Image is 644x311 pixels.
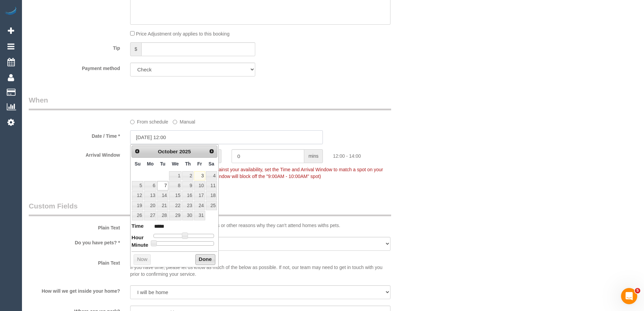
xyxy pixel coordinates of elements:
label: Date / Time * [24,130,125,139]
a: 29 [169,211,182,220]
a: 2 [182,171,193,180]
a: 19 [132,201,143,210]
label: Do you have pets? * [24,237,125,246]
dt: Minute [132,241,148,250]
p: If you have time, please let us know as much of the below as possible. If not, our team may need ... [130,257,390,277]
legend: Custom Fields [29,201,391,216]
a: 11 [206,181,217,190]
label: Payment method [24,63,125,72]
label: From schedule [130,116,168,125]
span: Next [209,149,214,154]
a: 24 [194,201,205,210]
a: 1 [169,171,182,180]
dt: Hour [132,234,144,242]
a: 30 [182,211,193,220]
label: Plain Text [24,257,125,266]
a: 5 [132,181,143,190]
a: Prev [133,147,142,156]
span: 5 [635,288,640,293]
a: 9 [182,181,193,190]
span: Monday [147,161,154,166]
legend: When [29,95,391,110]
span: Tuesday [160,161,165,166]
a: 16 [182,191,193,200]
a: 15 [169,191,182,200]
span: 2025 [179,149,191,154]
div: 12:00 - 14:00 [328,149,429,159]
span: $ [130,42,141,56]
label: Manual [173,116,195,125]
span: Price Adjustment only applies to this booking [136,31,230,37]
a: 8 [169,181,182,190]
a: 10 [194,181,205,190]
a: 4 [206,171,217,180]
span: Thursday [185,161,191,166]
img: Automaid Logo [4,7,18,16]
button: Done [195,254,215,265]
iframe: Intercom live chat [621,288,637,304]
a: 17 [194,191,205,200]
input: From schedule [130,120,135,124]
a: 20 [144,201,157,210]
a: 7 [157,181,168,190]
a: 28 [157,211,168,220]
span: October [158,149,178,154]
span: mins [304,149,323,163]
label: How will we get inside your home? [24,285,125,294]
a: 13 [144,191,157,200]
a: 25 [206,201,217,210]
a: 31 [194,211,205,220]
a: 18 [206,191,217,200]
a: 3 [194,171,205,180]
span: Friday [197,161,202,166]
p: Some of our cleaning teams have allergies or other reasons why they can't attend homes withs pets. [130,222,390,229]
span: Sunday [135,161,141,166]
a: Next [207,147,216,156]
label: Plain Text [24,222,125,231]
a: 6 [144,181,157,190]
label: Tip [24,42,125,51]
dt: Time [132,222,144,231]
label: Arrival Window [24,149,125,158]
input: DD/MM/YYYY HH:MM [130,130,323,144]
a: 14 [157,191,168,200]
a: 23 [182,201,193,210]
a: 27 [144,211,157,220]
button: Now [134,254,151,265]
a: 21 [157,201,168,210]
input: Manual [173,120,177,124]
a: 26 [132,211,143,220]
span: To make this booking count against your availability, set the Time and Arrival Window to match a ... [130,167,383,179]
span: Prev [135,149,140,154]
a: 12 [132,191,143,200]
span: Wednesday [172,161,179,166]
span: Saturday [209,161,214,166]
a: 22 [169,201,182,210]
